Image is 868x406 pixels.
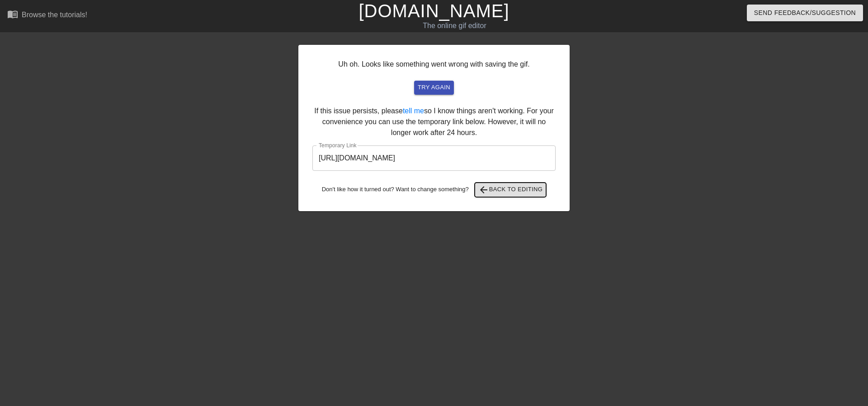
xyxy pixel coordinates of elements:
[294,20,615,31] div: The online gif editor
[22,11,87,19] div: Browse the tutorials!
[747,5,863,21] button: Send Feedback/Suggestion
[754,7,856,19] span: Send Feedback/Suggestion
[478,184,543,195] span: Back to Editing
[403,107,424,115] a: tell me
[312,183,556,197] div: Don't like how it turned out? Want to change something?
[414,81,454,95] button: try again
[298,45,570,211] div: Uh oh. Looks like something went wrong with saving the gif. If this issue persists, please so I k...
[7,9,87,23] a: Browse the tutorials!
[359,1,509,21] a: [DOMAIN_NAME]
[7,9,18,19] span: menu_book
[478,184,489,195] span: arrow_back
[312,145,556,171] input: bare
[475,183,547,197] button: Back to Editing
[418,82,450,93] span: try again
